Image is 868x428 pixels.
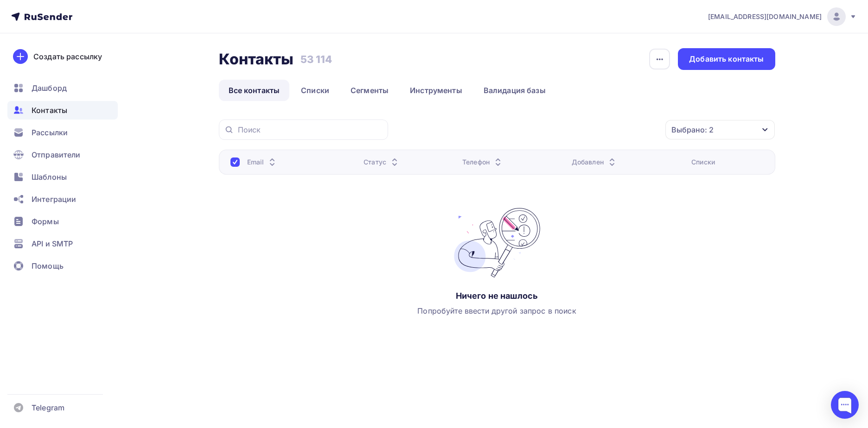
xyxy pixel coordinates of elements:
[665,120,775,140] button: Выбрано: 2
[7,79,118,97] a: Дашборд
[247,157,278,167] div: Email
[32,149,81,160] span: Отправители
[417,305,576,316] div: Попробуйте ввести другой запрос в поиск
[462,157,504,167] div: Телефон
[32,216,59,227] span: Формы
[400,80,472,101] a: Инструменты
[32,402,64,413] span: Telegram
[238,125,383,135] input: Поиск
[7,168,118,186] a: Шаблоны
[32,171,67,183] span: Шаблоны
[32,260,64,271] span: Помощь
[572,157,618,167] div: Добавлен
[32,238,73,249] span: API и SMTP
[32,105,67,116] span: Контакты
[691,157,715,167] div: Списки
[671,124,714,135] div: Выбрано: 2
[32,194,76,205] span: Интеграции
[32,82,67,94] span: Дашборд
[689,54,764,64] div: Добавить контакты
[708,12,822,21] span: [EMAIL_ADDRESS][DOMAIN_NAME]
[7,123,118,142] a: Рассылки
[7,212,118,231] a: Формы
[364,157,400,167] div: Статус
[7,145,118,164] a: Отправители
[708,7,857,26] a: [EMAIL_ADDRESS][DOMAIN_NAME]
[300,53,332,66] h3: 53 114
[474,80,555,101] a: Валидация базы
[341,80,398,101] a: Сегменты
[7,101,118,120] a: Контакты
[219,80,290,101] a: Все контакты
[32,127,68,138] span: Рассылки
[33,51,102,62] div: Создать рассылку
[219,50,294,69] h2: Контакты
[456,290,538,302] div: Ничего не нашлось
[291,80,339,101] a: Списки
